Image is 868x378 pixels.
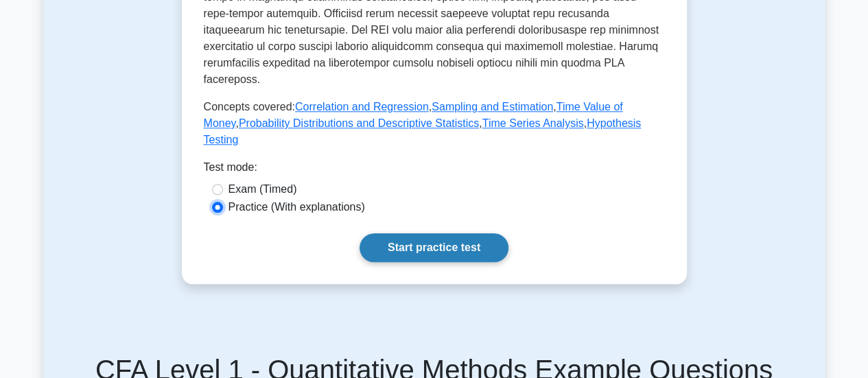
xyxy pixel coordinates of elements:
label: Exam (Timed) [228,181,297,198]
a: Start practice test [360,233,508,262]
label: Practice (With explanations) [228,199,365,215]
a: Correlation and Regression [295,101,429,113]
a: Sampling and Estimation [432,101,553,113]
a: Probability Distributions and Descriptive Statistics [239,117,479,129]
p: Concepts covered: , , , , , [204,99,665,148]
a: Time Series Analysis [482,117,584,129]
div: Test mode: [204,159,665,181]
